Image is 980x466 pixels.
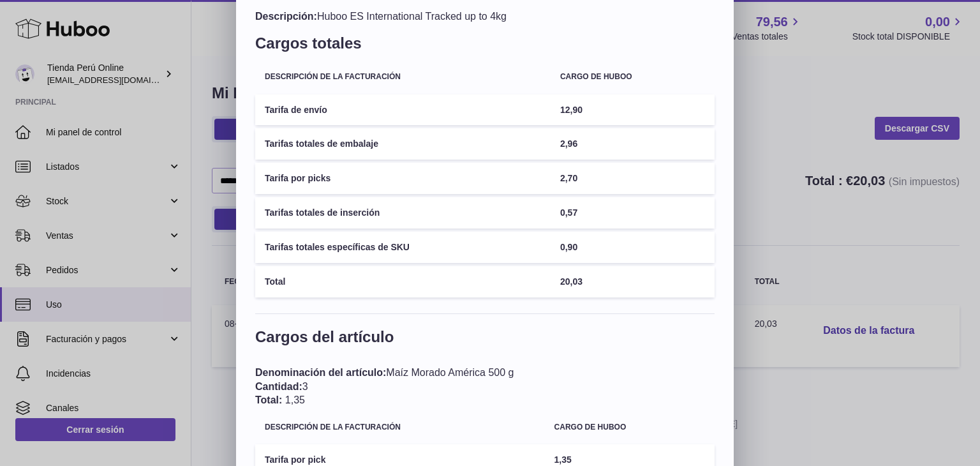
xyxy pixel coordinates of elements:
[255,94,551,126] td: Tarifa de envío
[255,128,551,160] td: Tarifas totales de embalaje
[560,242,577,252] span: 0,90
[255,414,545,441] th: Descripción de la facturación
[255,197,551,229] td: Tarifas totales de inserción
[554,455,572,465] span: 1,35
[255,11,317,22] span: Descripción:
[255,327,715,354] h3: Cargos del artículo
[560,139,577,149] span: 2,96
[560,105,583,115] span: 12,90
[560,207,577,218] span: 0,57
[285,395,305,405] span: 1,35
[255,33,715,60] h3: Cargos totales
[255,10,715,24] div: Huboo ES International Tracked up to 4kg
[255,266,551,297] td: Total
[560,276,583,287] span: 20,03
[255,163,551,194] td: Tarifa por picks
[551,63,715,91] th: Cargo de Huboo
[255,395,282,405] span: Total:
[255,63,551,91] th: Descripción de la facturación
[255,367,386,378] span: Denominación del artículo:
[255,366,715,407] div: Maíz Morado América 500 g 3
[545,414,715,441] th: Cargo de Huboo
[255,381,302,392] span: Cantidad:
[560,173,577,183] span: 2,70
[255,232,551,263] td: Tarifas totales específicas de SKU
